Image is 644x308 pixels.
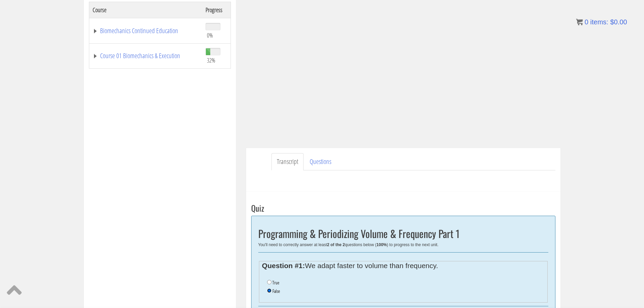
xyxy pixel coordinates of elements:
img: icon11.png [576,19,583,25]
h3: Quiz [251,204,555,212]
bdi: 0.00 [610,18,627,26]
span: 0 [585,18,588,26]
a: 0 items: $0.00 [576,18,627,26]
legend: We adapt faster to volume than frequency. [262,263,544,268]
strong: Question #1: [262,262,305,269]
span: 0% [207,31,213,39]
b: 2 of the 2 [327,242,345,247]
span: 32% [207,56,215,64]
div: You'll need to correctly answer at least questions below ( ) to progress to the next unit. [258,242,548,247]
th: Course [89,2,202,18]
a: Course 01 Biomechanics & Execution [93,52,199,59]
h2: Programming & Periodizing Volume & Frequency Part 1 [258,228,548,239]
label: True [272,280,279,285]
th: Progress [202,2,231,18]
a: Biomechanics Continued Education [93,27,199,34]
label: False [272,288,280,294]
span: $ [610,18,614,26]
a: Transcript [271,153,304,170]
span: items: [590,18,608,26]
b: 100% [377,242,387,247]
a: Questions [304,153,337,170]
